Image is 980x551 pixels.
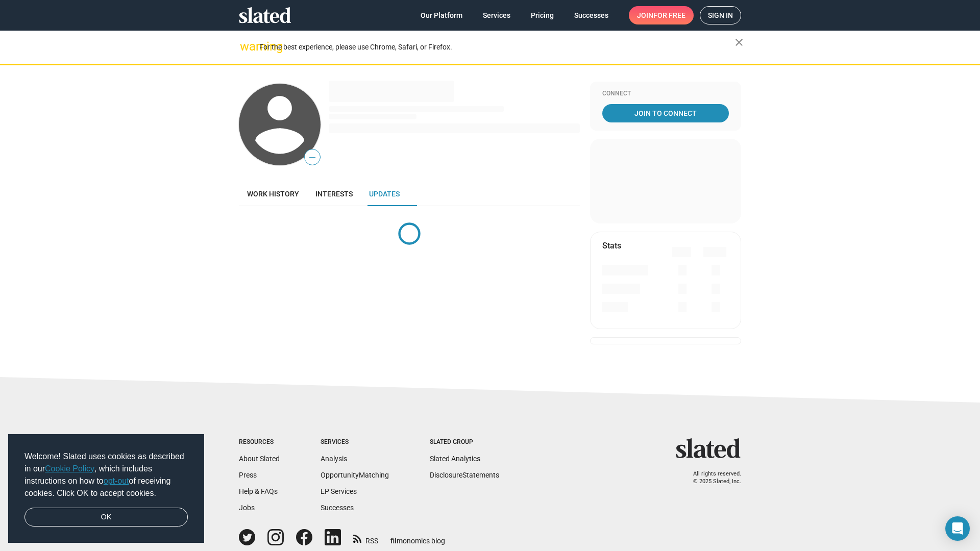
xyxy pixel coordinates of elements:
[369,190,400,198] span: Updates
[390,528,445,546] a: filmonomics blog
[733,36,745,48] mat-icon: close
[604,104,727,122] span: Join To Connect
[412,6,471,24] a: Our Platform
[421,6,462,24] span: Our Platform
[24,508,188,527] a: dismiss cookie message
[247,190,299,198] span: Work history
[104,477,129,485] a: opt-out
[321,455,347,463] a: Analysis
[239,471,257,479] a: Press
[602,240,621,251] mat-card-title: Stats
[430,455,480,463] a: Slated Analytics
[307,182,361,206] a: Interests
[475,6,519,24] a: Services
[321,438,389,446] div: Services
[430,471,499,479] a: DisclosureStatements
[629,6,694,24] a: Joinfor free
[24,450,188,499] span: Welcome! Slated uses cookies as described in our , which includes instructions on how to of recei...
[430,438,499,446] div: Slated Group
[653,6,685,24] span: for free
[239,182,307,206] a: Work history
[305,151,320,164] span: —
[574,6,608,24] span: Successes
[637,6,685,24] span: Join
[602,90,729,98] div: Connect
[239,455,280,463] a: About Slated
[259,40,735,54] div: For the best experience, please use Chrome, Safari, or Firefox.
[321,504,354,512] a: Successes
[239,487,278,495] a: Help & FAQs
[945,516,970,541] div: Open Intercom Messenger
[566,6,617,24] a: Successes
[239,438,280,446] div: Resources
[708,7,733,24] span: Sign in
[353,530,378,546] a: RSS
[321,487,357,495] a: EP Services
[321,471,389,479] a: OpportunityMatching
[602,104,729,122] a: Join To Connect
[8,434,204,543] div: cookieconsent
[483,6,510,24] span: Services
[700,6,741,24] a: Sign in
[361,182,408,206] a: Updates
[315,190,353,198] span: Interests
[240,40,252,53] mat-icon: warning
[239,504,255,512] a: Jobs
[682,470,741,485] p: All rights reserved. © 2025 Slated, Inc.
[531,6,554,24] span: Pricing
[523,6,562,24] a: Pricing
[45,464,94,473] a: Cookie Policy
[390,537,403,545] span: film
